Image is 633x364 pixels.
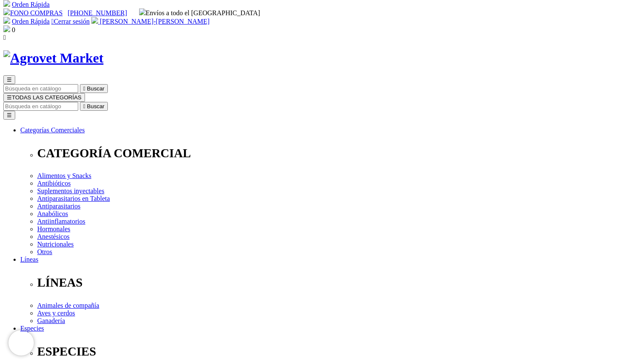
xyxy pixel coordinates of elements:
span: Envíos a todo el [GEOGRAPHIC_DATA] [139,9,260,16]
i:  [3,34,6,41]
a: Orden Rápida [12,18,49,25]
a: Líneas [20,256,38,263]
span: Buscar [87,85,104,92]
img: shopping-cart.svg [3,17,10,24]
i:  [83,103,85,109]
p: CATEGORÍA COMERCIAL [37,146,630,160]
a: Anestésicos [37,233,69,240]
a: Antiparasitarios en Tableta [37,195,110,202]
img: phone.svg [3,8,10,15]
a: [PHONE_NUMBER] [68,9,127,16]
a: Orden Rápida [12,1,49,8]
a: Anabólicos [37,210,68,217]
p: ESPECIES [37,345,630,359]
a: Alimentos y Snacks [37,172,91,179]
a: Cerrar sesión [51,18,90,25]
a: Suplementos inyectables [37,187,104,194]
span: ☰ [7,77,12,83]
span: ☰ [7,94,12,101]
img: shopping-bag.svg [3,25,10,32]
a: [PERSON_NAME]-[PERSON_NAME] [91,18,210,25]
a: Ganadería [37,317,65,324]
a: Categorías Comerciales [20,126,85,134]
span: 0 [12,26,15,33]
img: Agrovet Market [3,50,104,66]
a: Especies [20,325,44,332]
input: Buscar [3,102,78,111]
input: Buscar [3,84,78,93]
a: Antibióticos [37,180,71,187]
a: Antiinflamatorios [37,218,85,225]
a: Antiparasitarios [37,203,80,210]
iframe: Brevo live chat [8,330,34,356]
span: [PERSON_NAME]-[PERSON_NAME] [100,18,210,25]
a: Otros [37,248,52,255]
button:  Buscar [80,84,108,93]
span: Buscar [87,103,104,109]
a: FONO COMPRAS [3,9,63,16]
p: LÍNEAS [37,276,630,290]
img: user.svg [91,17,98,24]
a: Aves y cerdos [37,309,75,317]
i:  [51,18,54,25]
a: Nutricionales [37,241,74,248]
a: Animales de compañía [37,302,99,309]
button: ☰ [3,111,15,120]
button: ☰TODAS LAS CATEGORÍAS [3,93,85,102]
button:  Buscar [80,102,108,111]
i:  [83,85,85,92]
a: Hormonales [37,225,70,233]
img: delivery-truck.svg [139,8,146,15]
button: ☰ [3,75,15,84]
